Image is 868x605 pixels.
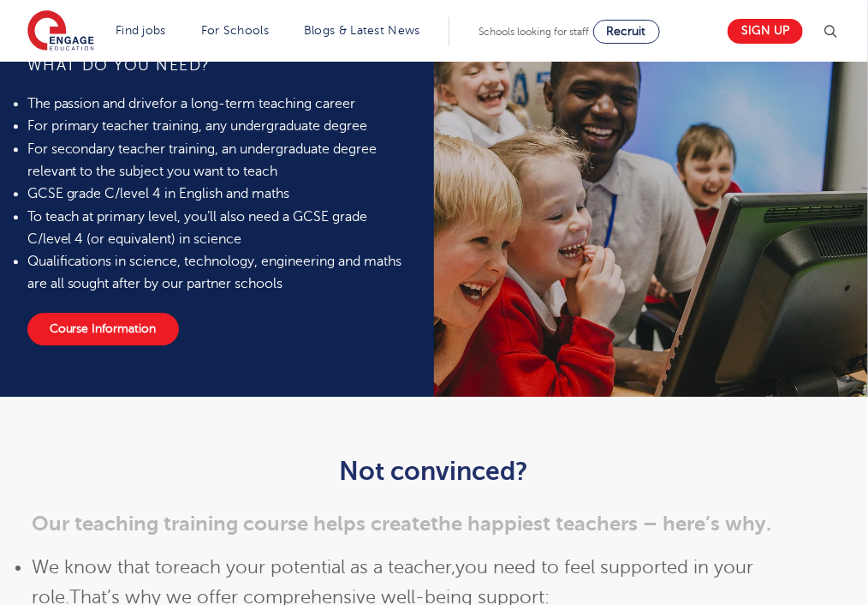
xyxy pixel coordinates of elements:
h4: What do you need? [27,55,413,75]
span: To teach at primary level, you’ll also need a GCSE grade C/level 4 (or equivalent) in science [27,209,368,247]
li: For secondary teacher training, an undergraduate degree relevant to the subject you want to teach [27,138,413,183]
li: For primary teacher training, any undergraduate degree [27,115,413,137]
a: Sign up [728,19,803,44]
h2: Not convinced? [32,457,836,486]
span: reach your potential as a teacher, [173,557,455,578]
li: The passion and drive [27,93,413,115]
span: Recruit [607,25,646,38]
span: for a long-term teaching career [160,96,356,111]
a: Find jobs [116,24,166,37]
h3: the happiest teachers – here’s why. [32,512,836,536]
li: GCSE grade C/level 4 in English and maths [27,183,413,205]
span: Schools looking for staff [479,26,590,38]
span: Qualifications in science, technology, engineering and maths are all sought after by our partner ... [27,254,402,291]
a: Recruit [593,20,660,44]
img: Engage Education [27,10,94,53]
span: Our teaching training course helps create [32,512,431,536]
a: Blogs & Latest News [304,24,420,37]
a: Course Information [27,313,179,345]
a: For Schools [201,24,269,37]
